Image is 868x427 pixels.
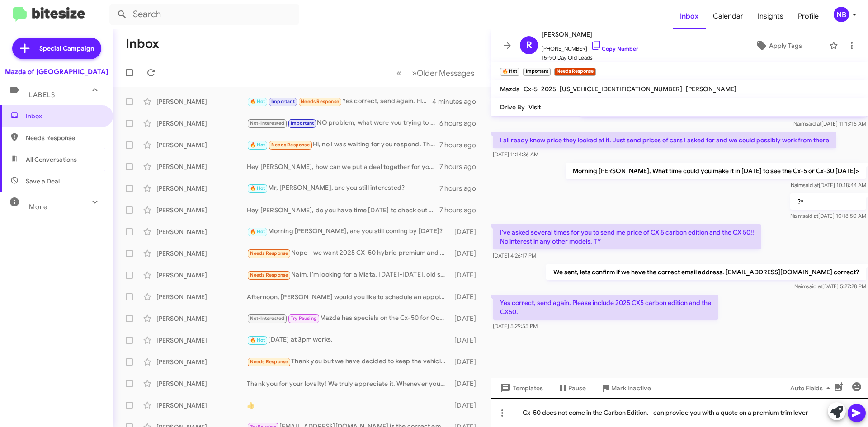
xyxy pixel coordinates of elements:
[493,295,718,320] p: Yes correct, send again. Please include 2025 CX5 carbon edition and the CX50.
[247,401,450,410] div: 👍
[156,141,247,150] div: [PERSON_NAME]
[12,38,101,59] a: Special Campaign
[542,53,638,62] span: 15-90 Day Old Leads
[156,271,247,280] div: [PERSON_NAME]
[156,227,247,236] div: [PERSON_NAME]
[550,380,593,396] button: Pause
[271,99,295,104] span: Important
[802,212,818,219] span: said at
[247,313,450,324] div: Mazda has specials on the Cx-50 for Oct. Please let us know when you are ready.
[247,357,450,367] div: Thank you but we have decided to keep the vehicle till the end of the lease
[439,119,483,128] div: 6 hours ago
[791,3,826,29] span: Profile
[247,226,450,237] div: Morning [PERSON_NAME], are you still coming by [DATE]?
[247,248,450,258] div: Nope - we want 2025 CX-50 hybrid premium and not in a rush, I'll just wait and see if the price d...
[450,271,483,280] div: [DATE]
[500,68,519,76] small: 🔥 Hot
[554,68,596,76] small: Needs Response
[450,336,483,345] div: [DATE]
[26,133,103,142] span: Needs Response
[732,38,825,54] button: Apply Tags
[156,292,247,301] div: [PERSON_NAME]
[39,44,94,53] span: Special Campaign
[493,323,538,329] span: [DATE] 5:29:55 PM
[291,120,314,126] span: Important
[807,283,822,290] span: said at
[493,224,761,249] p: I've asked several times for you to send me price of CX 5 carbon edition and the CX 50!! No inter...
[439,184,483,193] div: 7 hours ago
[247,206,439,215] div: Hey [PERSON_NAME], do you have time [DATE] to check out the Mazda Miata?
[156,401,247,410] div: [PERSON_NAME]
[26,177,60,186] span: Save a Deal
[250,142,265,148] span: 🔥 Hot
[156,336,247,345] div: [PERSON_NAME]
[493,151,538,158] span: [DATE] 11:14:36 AM
[439,141,483,150] div: 7 hours ago
[250,99,265,104] span: 🔥 Hot
[247,140,439,150] div: Hi, no I was waiting for you respond. The front windshield has a minor chipped.
[5,67,108,76] div: Mazda of [GEOGRAPHIC_DATA]
[673,3,706,29] a: Inbox
[541,85,556,93] span: 2025
[500,103,525,111] span: Drive By
[156,184,247,193] div: [PERSON_NAME]
[391,64,407,82] button: Previous
[250,229,265,235] span: 🔥 Hot
[247,270,450,280] div: Naim, I'm looking for a Miata, [DATE]-[DATE], old style, hard top, leather....no red paint. If yo...
[156,119,247,128] div: [PERSON_NAME]
[156,249,247,258] div: [PERSON_NAME]
[783,380,841,396] button: Auto Fields
[794,283,866,290] span: Naim [DATE] 5:27:28 PM
[247,162,439,171] div: Hey [PERSON_NAME], how can we put a deal together for you on the Cx-90?
[156,162,247,171] div: [PERSON_NAME]
[29,91,55,99] span: Labels
[126,37,159,51] h1: Inbox
[412,67,417,79] span: »
[250,315,285,321] span: Not-Interested
[439,162,483,171] div: 7 hours ago
[271,142,310,148] span: Needs Response
[546,264,866,280] p: We sent, lets confirm if we have the correct email address. [EMAIL_ADDRESS][DOMAIN_NAME] correct?
[750,3,791,29] a: Insights
[769,38,802,54] span: Apply Tags
[396,67,401,79] span: «
[450,357,483,366] div: [DATE]
[593,380,658,396] button: Mark Inactive
[247,292,450,301] div: Afternoon, [PERSON_NAME] would you like to schedule an appointment to see the Cx-50?
[834,7,849,22] div: NB
[450,401,483,410] div: [DATE]
[611,380,651,396] span: Mark Inactive
[791,182,866,188] span: Naim [DATE] 10:18:44 AM
[417,68,474,78] span: Older Messages
[591,45,638,52] a: Copy Number
[406,64,480,82] button: Next
[491,380,550,396] button: Templates
[493,252,536,259] span: [DATE] 4:26:17 PM
[686,85,736,93] span: [PERSON_NAME]
[524,85,538,93] span: Cx-5
[247,96,432,107] div: Yes correct, send again. Please include 2025 CX5 carbon edition and the CX50.
[250,250,288,256] span: Needs Response
[500,85,520,93] span: Mazda
[250,359,288,365] span: Needs Response
[156,379,247,388] div: [PERSON_NAME]
[250,120,285,126] span: Not-Interested
[26,155,77,164] span: All Conversations
[790,212,866,219] span: Naim [DATE] 10:18:50 AM
[29,203,47,211] span: More
[706,3,750,29] a: Calendar
[450,379,483,388] div: [DATE]
[392,64,480,82] nav: Page navigation example
[247,183,439,193] div: Mr, [PERSON_NAME], are you still interested?
[523,68,550,76] small: Important
[250,185,265,191] span: 🔥 Hot
[498,380,543,396] span: Templates
[528,103,541,111] span: Visit
[291,315,317,321] span: Try Pausing
[247,379,450,388] div: Thank you for your loyalty! We truly appreciate it. Whenever you're ready to talk about your vehi...
[526,38,532,52] span: R
[493,132,836,148] p: I all ready know price they looked at it. Just send prices of cars I asked for and we could possi...
[247,118,439,128] div: NO problem, what were you trying to achieve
